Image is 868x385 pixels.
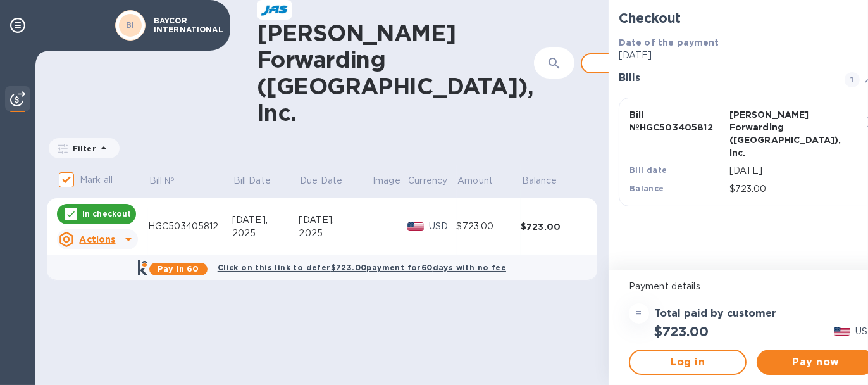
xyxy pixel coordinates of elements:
p: Filter [68,143,96,154]
span: Due Date [300,174,359,187]
b: BI [126,20,135,30]
p: Bill Date [233,174,271,187]
b: Date of the payment [619,37,719,47]
p: Image [373,174,400,187]
p: In checkout [82,208,131,219]
p: Mark all [80,174,113,187]
img: USD [834,327,851,336]
div: [DATE], [299,213,372,227]
p: Bill № [149,174,175,187]
p: Balance [522,174,557,187]
p: Currency [408,174,447,187]
p: [PERSON_NAME] Forwarding ([GEOGRAPHIC_DATA]), Inc. [729,108,824,159]
button: Addbill [581,53,676,73]
b: Bill date [629,165,667,175]
div: [DATE], [232,213,299,227]
p: Bill № HGC503405812 [629,108,724,134]
span: Add bill [592,56,664,71]
h1: [PERSON_NAME] Forwarding ([GEOGRAPHIC_DATA]), Inc. [257,20,534,126]
div: 2025 [299,227,372,240]
h3: Total paid by customer [654,308,776,320]
p: [DATE] [729,164,864,177]
div: = [629,303,649,324]
div: $723.00 [521,220,585,233]
span: Amount [457,174,509,187]
p: $723.00 [729,182,864,196]
b: Balance [629,184,664,193]
span: 1 [845,72,860,87]
span: Log in [640,355,735,370]
h2: $723.00 [654,324,709,339]
div: HGC503405812 [148,220,232,233]
b: Pay in 60 [158,264,199,274]
span: Bill № [149,174,192,187]
button: Log in [629,350,747,375]
span: Bill Date [233,174,287,187]
b: Click on this link to defer $723.00 payment for 60 days with no fee [218,263,506,272]
p: USD [429,220,456,233]
img: USD [407,222,425,231]
h3: Bills [619,72,829,84]
div: 2025 [232,227,299,240]
p: BAYCOR INTERNATIONAL [154,16,217,34]
div: $723.00 [457,220,521,233]
p: Due Date [300,174,342,187]
u: Actions [79,234,115,244]
span: Balance [522,174,574,187]
span: Pay now [767,355,864,370]
p: Amount [457,174,493,187]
